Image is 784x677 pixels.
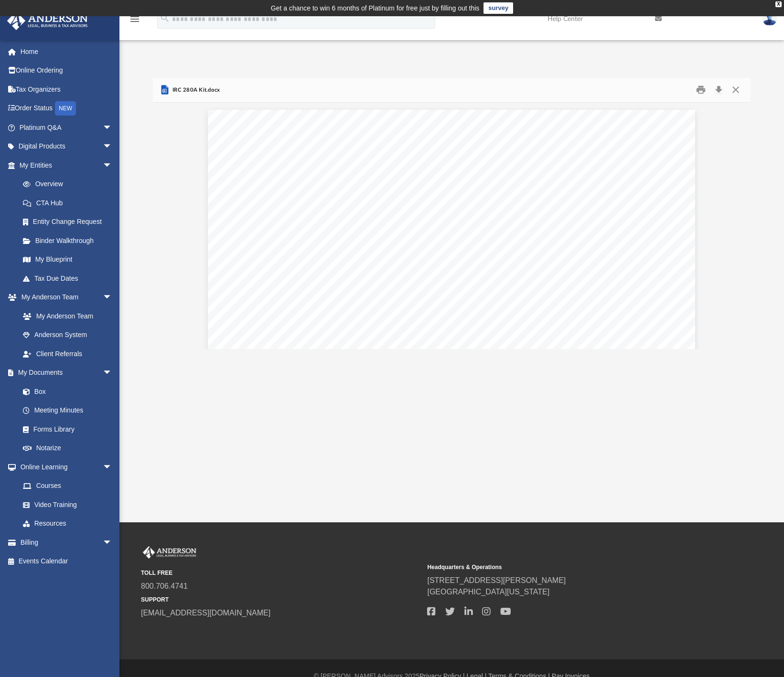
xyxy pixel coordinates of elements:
[399,332,406,342] span: w
[530,332,536,342] span: h
[479,332,484,342] span: e
[419,332,424,342] span: u
[7,61,127,80] a: Online Ordering
[427,588,549,596] a: [GEOGRAPHIC_DATA][US_STATE]
[548,322,588,331] span: transmitted
[605,322,618,331] span: any
[333,332,342,342] span: ea
[494,332,502,342] span: ss
[437,332,442,342] span: e
[483,2,513,14] a: survey
[427,576,566,584] a: [STREET_ADDRESS][PERSON_NAME]
[364,332,369,342] span: a
[410,332,415,342] span: h
[399,246,440,265] span: FOR
[13,212,127,232] a: Entity Change Request
[13,175,127,194] a: Overview
[171,86,220,95] span: IRC 280A Kit.docx
[346,332,351,342] span: s
[13,269,127,288] a: Tax Due Dates
[593,322,603,331] span: by
[103,288,122,307] span: arrow_drop_down
[103,137,122,157] span: arrow_drop_down
[443,246,503,265] span: USING
[141,569,420,577] small: TOLL FREE
[508,332,514,342] span: n
[571,332,575,342] span: r
[408,332,410,342] span: t
[55,101,76,116] div: NEW
[360,322,372,331] span: No
[13,401,122,420] a: Meeting Minutes
[7,137,127,156] a: Digital Productsarrow_drop_down
[727,83,744,97] button: Close
[405,268,460,287] span: CODE
[563,332,569,342] span: h
[7,552,127,571] a: Events Calendar
[300,322,319,331] span: rights
[555,268,598,287] span: 280A
[414,332,419,342] span: o
[271,2,480,14] div: Get a chance to win 6 months of Platinum for free just by filling out this
[509,246,608,265] span: INTERNAL
[7,288,122,307] a: My Anderson Teamarrow_drop_down
[379,332,384,342] span: e
[7,533,127,552] a: Billingarrow_drop_down
[103,118,122,138] span: arrow_drop_down
[568,332,573,342] span: e
[141,595,420,604] small: SUPPORT
[153,78,751,349] div: Preview
[141,582,188,590] a: 800.706.4741
[307,268,399,287] span: REVENUE
[160,13,170,23] i: search
[461,332,466,342] span: e
[406,332,408,342] span: i
[486,332,495,342] span: mi
[13,495,117,514] a: Video Training
[464,332,470,342] span: n
[501,332,503,342] span: i
[141,609,270,617] a: [EMAIL_ADDRESS][DOMAIN_NAME]
[354,332,360,342] span: w
[383,332,388,342] span: v
[13,193,127,212] a: CTA Hub
[371,332,376,342] span: s
[710,83,728,97] button: Download
[13,439,122,458] a: Notarize
[433,332,438,342] span: h
[691,83,710,97] button: Print
[13,344,122,363] a: Client Referrals
[483,332,486,342] span: r
[13,250,122,269] a: My Blueprint
[13,514,122,533] a: Resources
[285,322,297,331] span: All
[13,382,117,401] a: Box
[141,546,198,559] img: Anderson Advisors Platinum Portal
[323,322,356,331] span: reserved.
[7,363,122,382] a: My Documentsarrow_drop_down
[342,332,347,342] span: n
[451,332,454,342] span: r
[430,332,433,342] span: t
[13,476,122,496] a: Courses
[4,11,91,30] img: Anderson Advisors Platinum Portal
[13,307,117,326] a: My Anderson Team
[560,332,565,342] span: s
[542,332,548,342] span: p
[775,1,782,7] div: close
[153,103,751,349] div: File preview
[538,322,547,331] span: or
[528,332,531,342] span: t
[535,332,540,342] span: e
[13,420,117,439] a: Forms Library
[518,332,526,342] span: of
[327,332,335,342] span: m
[547,332,552,342] span: u
[464,268,549,287] span: SECTION
[423,332,426,342] span: t
[374,332,379,342] span: o
[103,457,122,477] span: arrow_drop_down
[7,99,127,118] a: Order StatusNEW
[7,80,127,99] a: Tax Organizers
[7,457,122,476] a: Online Learningarrow_drop_down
